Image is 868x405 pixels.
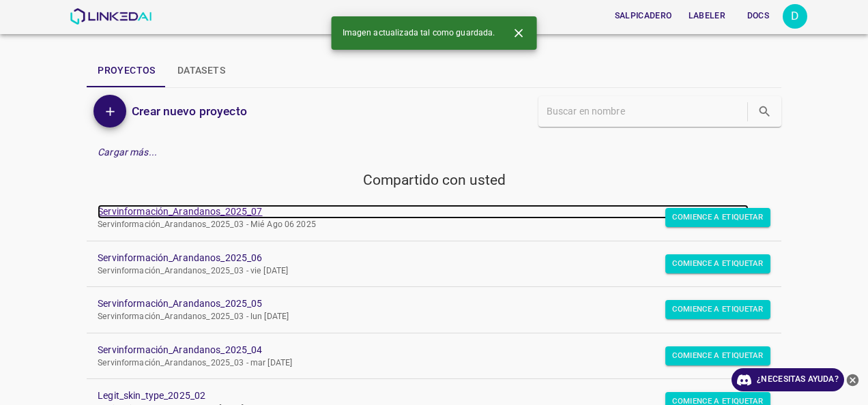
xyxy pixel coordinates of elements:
[734,2,783,30] a: Docs
[167,55,236,87] button: Datasets
[98,389,749,403] a: Legit_skin_type_2025_02
[98,219,749,231] p: Servinformación_Arandanos_2025_03 - Mié Ago 06 2025
[98,357,749,370] p: Servinformación_Arandanos_2025_03 - mar [DATE]
[98,265,749,277] p: Servinformación_Arandanos_2025_03 - vie [DATE]
[844,368,861,391] button: Cerrar Ayuda
[665,208,770,227] button: Comience a etiquetar
[751,97,779,125] button: buscar
[98,147,157,157] em: Cargar más...
[732,368,844,391] a: ¿Necesitas ayuda?
[98,297,749,311] a: Servinformación_Arandanos_2025_05
[665,254,770,273] button: Comience a etiquetar
[98,251,749,265] a: Servinformación_Arandanos_2025_06
[98,65,156,77] font: Proyectos
[98,205,749,219] a: Servinformación_Arandanos_2025_07
[132,104,247,118] font: Crear nuevo proyecto
[607,2,680,30] a: Salpicadero
[736,5,780,27] button: Docs
[609,5,678,27] button: Salpicadero
[757,372,839,387] font: ¿Necesitas ayuda?
[683,5,731,27] button: Labeler
[98,311,749,323] p: Servinformación_Arandanos_2025_03 - lun [DATE]
[93,95,126,127] button: Agregar
[783,4,807,29] button: Abrir configuración
[665,346,770,365] button: Comience a etiquetar
[70,8,152,25] img: Linked AI
[87,170,781,190] h5: Compartido con usted
[547,102,744,121] input: Buscar en nombre
[87,140,781,165] div: Cargar más...
[665,300,770,319] button: Comience a etiquetar
[98,343,749,357] a: Servinformación_Arandanos_2025_04
[783,4,807,29] div: D
[343,27,495,40] span: Imagen actualizada tal como guardada.
[506,20,531,46] button: Cerrar
[680,2,734,30] a: Labeler
[126,102,247,121] a: Crear nuevo proyecto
